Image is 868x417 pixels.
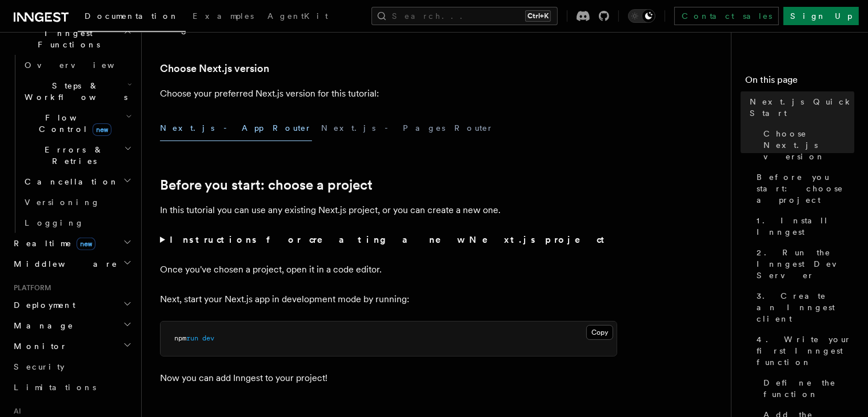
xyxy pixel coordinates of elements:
[20,112,126,135] span: Flow Control
[586,325,613,340] button: Copy
[160,291,617,307] p: Next, start your Next.js app in development mode by running:
[752,210,854,242] a: 1. Install Inngest
[321,115,494,141] button: Next.js - Pages Router
[371,7,558,25] button: Search...Ctrl+K
[757,215,854,238] span: 1. Install Inngest
[160,61,269,77] a: Choose Next.js version
[9,23,134,55] button: Inngest Functions
[745,73,854,91] h4: On this page
[750,96,854,119] span: Next.js Quick Start
[186,3,261,31] a: Examples
[25,218,84,227] span: Logging
[202,334,214,342] span: dev
[20,107,134,139] button: Flow Controlnew
[9,254,134,274] button: Middleware
[9,377,134,398] a: Limitations
[20,212,134,233] a: Logging
[174,334,186,342] span: npm
[20,139,134,171] button: Errors & Retries
[160,202,617,218] p: In this tutorial you can use any existing Next.js project, or you can create a new one.
[9,283,51,292] span: Platform
[193,11,254,21] span: Examples
[757,290,854,324] span: 3. Create an Inngest client
[674,7,779,25] a: Contact sales
[783,7,859,25] a: Sign Up
[160,115,312,141] button: Next.js - App Router
[9,340,67,352] span: Monitor
[20,192,134,212] a: Versioning
[757,247,854,281] span: 2. Run the Inngest Dev Server
[759,123,854,167] a: Choose Next.js version
[9,356,134,377] a: Security
[9,299,75,311] span: Deployment
[763,128,854,162] span: Choose Next.js version
[9,233,134,254] button: Realtimenew
[9,295,134,315] button: Deployment
[261,3,335,31] a: AgentKit
[14,383,96,392] span: Limitations
[9,320,74,331] span: Manage
[20,80,127,103] span: Steps & Workflows
[9,258,118,270] span: Middleware
[170,234,609,245] strong: Instructions for creating a new Next.js project
[14,362,65,371] span: Security
[20,144,124,167] span: Errors & Retries
[9,336,134,356] button: Monitor
[160,177,373,193] a: Before you start: choose a project
[525,10,551,22] kbd: Ctrl+K
[9,27,123,50] span: Inngest Functions
[78,3,186,32] a: Documentation
[160,262,617,278] p: Once you've chosen a project, open it in a code editor.
[9,238,95,249] span: Realtime
[25,61,142,70] span: Overview
[745,91,854,123] a: Next.js Quick Start
[9,407,21,416] span: AI
[9,315,134,336] button: Manage
[628,9,655,23] button: Toggle dark mode
[186,334,198,342] span: run
[267,11,328,21] span: AgentKit
[763,377,854,400] span: Define the function
[752,242,854,286] a: 2. Run the Inngest Dev Server
[160,232,617,248] summary: Instructions for creating a new Next.js project
[93,123,111,136] span: new
[752,286,854,329] a: 3. Create an Inngest client
[752,167,854,210] a: Before you start: choose a project
[160,86,617,102] p: Choose your preferred Next.js version for this tutorial:
[77,238,95,250] span: new
[85,11,179,21] span: Documentation
[757,171,854,206] span: Before you start: choose a project
[20,55,134,75] a: Overview
[20,171,134,192] button: Cancellation
[757,334,854,368] span: 4. Write your first Inngest function
[25,198,100,207] span: Versioning
[20,176,119,187] span: Cancellation
[759,372,854,404] a: Define the function
[752,329,854,372] a: 4. Write your first Inngest function
[160,370,617,386] p: Now you can add Inngest to your project!
[20,75,134,107] button: Steps & Workflows
[9,55,134,233] div: Inngest Functions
